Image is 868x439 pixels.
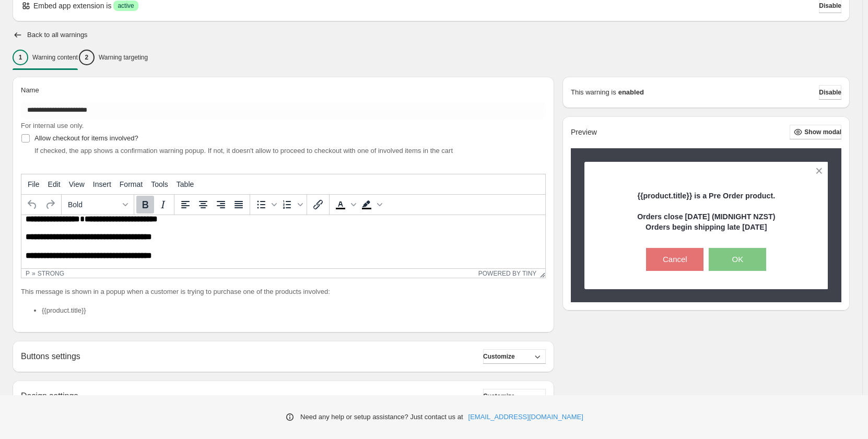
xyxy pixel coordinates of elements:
[13,46,78,68] button: 1Warning content
[278,196,304,213] div: Numbered list
[21,351,80,361] h2: Buttons settings
[177,180,194,188] span: Table
[230,196,248,213] button: Justify
[571,87,616,98] p: This warning is
[212,196,230,213] button: Align right
[24,196,41,213] button: Undo
[478,270,537,277] a: Powered by Tiny
[69,180,85,188] span: View
[42,305,546,316] li: {{product.title}}
[34,147,453,155] span: If checked, the app shows a confirmation warning popup. If not, it doesn't allow to proceed to ch...
[41,196,59,213] button: Redo
[194,196,212,213] button: Align center
[99,53,148,62] p: Warning targeting
[483,389,546,404] button: Customize
[27,31,88,39] h2: Back to all warnings
[28,180,40,188] span: File
[48,180,61,188] span: Edit
[64,196,132,213] button: Formats
[21,215,545,268] iframe: Rich Text Area
[13,50,28,65] div: 1
[483,349,546,364] button: Customize
[79,50,95,65] div: 2
[709,248,766,271] button: OK
[32,270,36,277] div: »
[252,196,278,213] div: Bullet list
[790,125,841,139] button: Show modal
[120,180,143,188] span: Format
[21,391,78,401] h2: Design settings
[34,134,138,142] span: Allow checkout for items involved?
[571,128,597,137] h2: Preview
[819,2,841,10] span: Disable
[618,87,644,98] strong: enabled
[93,180,111,188] span: Insert
[483,352,515,361] span: Customize
[637,192,692,200] strong: {{product.title}}
[21,122,84,129] span: For internal use only.
[79,46,148,68] button: 2Warning targeting
[26,270,30,277] div: p
[151,180,168,188] span: Tools
[804,128,841,136] span: Show modal
[637,192,775,221] span: is a Pre Order product. Orders close [DATE] (MIDNIGHT NZST)
[21,86,39,94] span: Name
[483,392,515,400] span: Customize
[21,287,546,297] p: This message is shown in a popup when a customer is trying to purchase one of the products involved:
[38,270,64,277] div: strong
[33,1,111,11] p: Embed app extension is
[309,196,327,213] button: Insert/edit link
[332,196,358,213] div: Text color
[646,223,767,231] span: Orders begin shipping late [DATE]
[118,2,134,10] span: active
[154,196,172,213] button: Italic
[68,200,119,209] span: Bold
[646,248,703,271] button: Cancel
[358,196,384,213] div: Background color
[468,412,583,422] a: [EMAIL_ADDRESS][DOMAIN_NAME]
[819,88,841,97] span: Disable
[819,85,841,100] button: Disable
[177,196,194,213] button: Align left
[536,269,545,278] div: Resize
[136,196,154,213] button: Bold
[32,53,78,62] p: Warning content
